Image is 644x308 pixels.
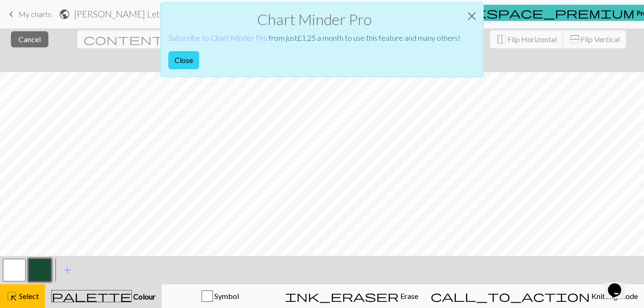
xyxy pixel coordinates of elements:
[168,32,460,44] p: from just £ 1.25 a month to use this feature and many others!
[162,284,279,308] button: Symbol
[52,290,131,303] span: palette
[213,291,239,300] span: Symbol
[168,10,460,28] h2: Chart Minder Pro
[62,263,73,277] span: add
[590,291,638,300] span: Knitting mode
[18,291,39,300] span: Select
[431,290,590,303] span: call_to_action
[424,284,644,308] button: Knitting mode
[604,270,635,299] iframe: chat widget
[285,290,399,303] span: ink_eraser
[6,290,18,303] span: highlight_alt
[168,33,267,42] a: Subscribe to Chart Minder Pro
[45,284,162,308] button: Colour
[279,284,424,308] button: Erase
[460,3,483,29] button: Close
[168,51,199,69] button: Close
[132,292,156,301] span: Colour
[399,291,418,300] span: Erase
